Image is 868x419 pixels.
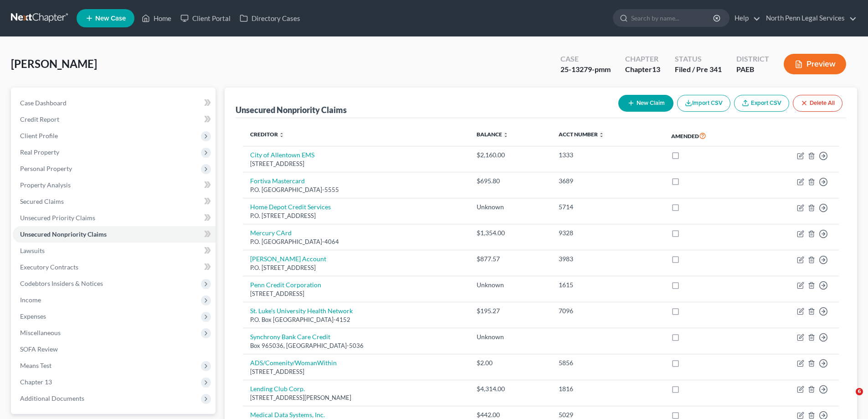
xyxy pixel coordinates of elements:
span: Case Dashboard [20,99,67,107]
a: Credit Report [13,111,216,128]
div: $2.00 [477,358,544,367]
span: Real Property [20,148,59,156]
div: $1,354.00 [477,228,544,238]
a: Property Analysis [13,177,216,193]
span: Unsecured Nonpriority Claims [20,230,107,238]
div: Unknown [477,280,544,290]
div: $877.57 [477,254,544,264]
div: $4,314.00 [477,384,544,393]
a: Mercury CArd [250,229,292,237]
a: Case Dashboard [13,95,216,111]
i: unfold_more [279,132,284,138]
span: Chapter 13 [20,378,52,386]
span: Property Analysis [20,181,71,189]
a: Home [137,10,176,26]
span: Credit Report [20,115,59,123]
button: Preview [784,54,846,74]
span: Additional Documents [20,394,84,402]
div: Case [560,54,611,64]
div: P.O. Box [GEOGRAPHIC_DATA]-4152 [250,316,462,324]
a: North Penn Legal Services [761,10,857,26]
div: [STREET_ADDRESS] [250,367,462,376]
a: City of Allentown EMS [250,151,314,159]
div: Unsecured Nonpriority Claims [236,104,347,115]
div: Chapter [625,64,660,75]
span: Unsecured Priority Claims [20,214,95,222]
div: 1333 [559,150,657,160]
div: District [736,54,769,64]
a: ADS/Comenity/WomanWithin [250,359,337,367]
button: Delete All [793,95,842,112]
span: [PERSON_NAME] [11,57,97,70]
button: Import CSV [677,95,730,112]
input: Search by name... [631,10,714,26]
a: Fortiva Mastercard [250,177,305,185]
div: 7096 [559,306,657,316]
span: Income [20,296,41,304]
a: Client Portal [176,10,235,26]
div: 5714 [559,202,657,212]
div: 25-13279-pmm [560,64,611,75]
th: Amended [664,125,752,146]
div: P.O. [GEOGRAPHIC_DATA]-5555 [250,186,462,194]
div: Unknown [477,332,544,341]
a: [PERSON_NAME] Account [250,255,326,263]
div: Filed / Pre 341 [675,64,722,75]
a: Unsecured Nonpriority Claims [13,226,216,243]
span: New Case [95,15,126,22]
a: SOFA Review [13,341,216,357]
a: St. Luke's University Health Network [250,307,353,315]
div: Status [675,54,722,64]
button: New Claim [618,95,673,112]
div: 3983 [559,254,657,264]
span: Executory Contracts [20,263,78,271]
div: [STREET_ADDRESS] [250,290,462,298]
span: Miscellaneous [20,329,61,336]
span: 13 [652,65,660,73]
a: Unsecured Priority Claims [13,210,216,226]
div: [STREET_ADDRESS][PERSON_NAME] [250,393,462,402]
div: $2,160.00 [477,150,544,160]
div: P.O. [STREET_ADDRESS] [250,212,462,220]
i: unfold_more [599,132,604,138]
a: Home Depot Credit Services [250,203,331,211]
div: 5856 [559,358,657,367]
span: Codebtors Insiders & Notices [20,279,103,287]
a: Medical Data Systems, Inc. [250,411,325,419]
a: Lending Club Corp. [250,385,305,393]
div: Chapter [625,54,660,64]
span: SOFA Review [20,345,58,353]
a: Penn Credit Corporation [250,281,321,289]
div: $695.80 [477,176,544,186]
div: [STREET_ADDRESS] [250,160,462,168]
a: Help [730,10,760,26]
iframe: Intercom live chat [837,388,859,410]
span: Expenses [20,312,46,320]
div: Unknown [477,202,544,212]
a: Directory Cases [235,10,305,26]
a: Synchrony Bank Care Credit [250,333,330,341]
div: 9328 [559,228,657,238]
div: P.O. [GEOGRAPHIC_DATA]-4064 [250,238,462,246]
span: 6 [856,388,863,395]
span: Client Profile [20,132,58,140]
i: unfold_more [503,132,508,138]
a: Balance unfold_more [477,131,508,138]
a: Acct Number unfold_more [559,131,604,138]
span: Lawsuits [20,247,45,254]
span: Secured Claims [20,197,64,205]
a: Export CSV [734,95,789,112]
a: Executory Contracts [13,259,216,275]
div: 1615 [559,280,657,290]
span: Personal Property [20,165,72,172]
div: P.O. [STREET_ADDRESS] [250,264,462,272]
div: PAEB [736,64,769,75]
div: $195.27 [477,306,544,316]
span: Means Test [20,362,51,369]
a: Creditor unfold_more [250,131,284,138]
div: 3689 [559,176,657,186]
div: Box 965036, [GEOGRAPHIC_DATA]-5036 [250,341,462,350]
a: Secured Claims [13,193,216,210]
a: Lawsuits [13,243,216,259]
div: 1816 [559,384,657,393]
